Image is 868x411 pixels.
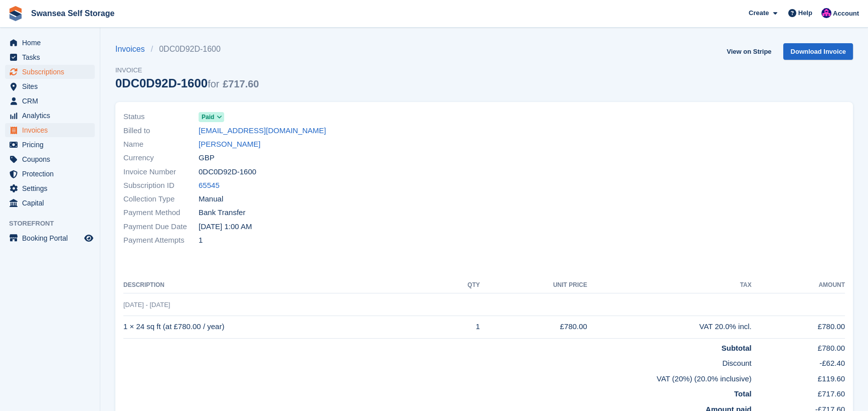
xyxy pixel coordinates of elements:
[199,166,256,178] span: 0DC0D92D-1600
[199,193,223,205] span: Manual
[199,152,215,164] span: GBP
[5,231,95,245] a: menu
[783,43,853,60] a: Download Invoice
[723,43,775,60] a: View on Stripe
[587,321,752,333] div: VAT 20.0% incl.
[199,111,224,123] a: Paid
[22,123,82,137] span: Invoices
[749,8,769,18] span: Create
[123,111,199,123] span: Status
[208,78,219,89] span: for
[5,109,95,123] a: menu
[9,219,100,229] span: Storefront
[123,369,752,385] td: VAT (20%) (20.0% inclusive)
[123,316,441,338] td: 1 × 24 sq ft (at £780.00 / year)
[5,50,95,64] a: menu
[5,152,95,166] a: menu
[833,9,859,19] span: Account
[22,79,82,93] span: Sites
[441,316,480,338] td: 1
[223,78,259,89] span: £717.60
[123,235,199,246] span: Payment Attempts
[752,316,845,338] td: £780.00
[5,138,95,152] a: menu
[752,354,845,369] td: -£62.40
[123,139,199,150] span: Name
[798,8,812,18] span: Help
[22,50,82,64] span: Tasks
[5,36,95,50] a: menu
[115,65,259,75] span: Invoice
[441,277,480,293] th: QTY
[22,167,82,181] span: Protection
[734,389,752,398] strong: Total
[115,43,259,55] nav: breadcrumbs
[22,152,82,166] span: Coupons
[5,123,95,137] a: menu
[587,277,752,293] th: Tax
[199,139,260,150] a: [PERSON_NAME]
[199,235,203,246] span: 1
[123,354,752,369] td: Discount
[821,8,831,18] img: Donna Davies
[752,277,845,293] th: Amount
[5,65,95,79] a: menu
[199,125,326,137] a: [EMAIL_ADDRESS][DOMAIN_NAME]
[5,167,95,181] a: menu
[752,384,845,400] td: £717.60
[199,221,252,233] time: 2025-10-02 00:00:00 UTC
[123,125,199,137] span: Billed to
[123,166,199,178] span: Invoice Number
[22,65,82,79] span: Subscriptions
[123,193,199,205] span: Collection Type
[752,338,845,354] td: £780.00
[123,221,199,233] span: Payment Due Date
[123,152,199,164] span: Currency
[5,196,95,210] a: menu
[123,277,441,293] th: Description
[115,43,151,55] a: Invoices
[480,316,587,338] td: £780.00
[22,231,82,245] span: Booking Portal
[199,207,245,219] span: Bank Transfer
[115,76,259,90] div: 0DC0D92D-1600
[27,5,118,22] a: Swansea Self Storage
[722,344,752,352] strong: Subtotal
[22,138,82,152] span: Pricing
[480,277,587,293] th: Unit Price
[22,109,82,123] span: Analytics
[22,94,82,108] span: CRM
[22,196,82,210] span: Capital
[83,232,95,244] a: Preview store
[8,6,23,21] img: stora-icon-8386f47178a22dfd0bd8f6a31ec36ba5ce8667c1dd55bd0f319d3a0aa187defe.svg
[199,180,220,191] a: 65545
[123,180,199,191] span: Subscription ID
[752,369,845,385] td: £119.60
[5,181,95,195] a: menu
[123,301,170,309] span: [DATE] - [DATE]
[5,79,95,93] a: menu
[202,113,214,122] span: Paid
[123,207,199,219] span: Payment Method
[22,181,82,195] span: Settings
[5,94,95,108] a: menu
[22,36,82,50] span: Home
